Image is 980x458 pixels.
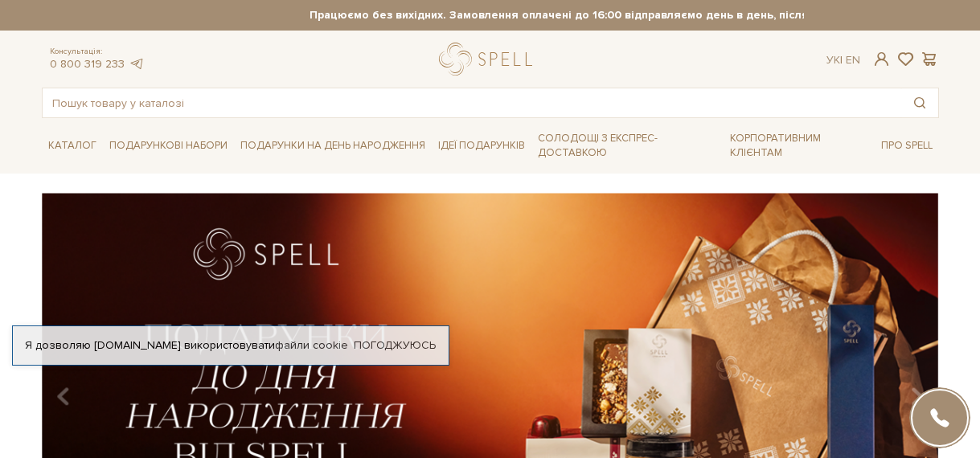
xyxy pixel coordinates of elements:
a: Погоджуюсь [354,338,436,353]
button: Пошук товару у каталозі [901,88,938,117]
a: Корпоративним клієнтам [724,125,875,166]
div: Ук [826,53,860,67]
a: 0 800 319 233 [50,57,125,71]
span: Ідеї подарунків [432,133,531,158]
span: | [840,53,843,67]
span: Про Spell [875,133,939,158]
span: Подарункові набори [103,133,234,158]
div: Я дозволяю [DOMAIN_NAME] використовувати [13,338,449,353]
a: файли cookie [275,338,348,352]
span: Консультація: [50,47,145,57]
a: telegram [129,57,145,71]
a: En [846,53,860,67]
input: Пошук товару у каталозі [43,88,901,117]
span: Каталог [42,133,103,158]
a: Солодощі з експрес-доставкою [531,125,724,166]
span: Подарунки на День народження [234,133,432,158]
